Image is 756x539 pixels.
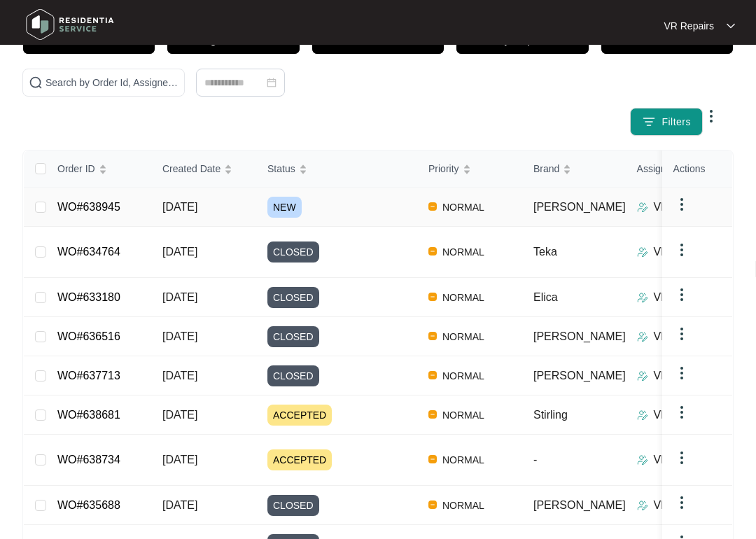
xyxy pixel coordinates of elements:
[637,161,678,176] span: Assignee
[162,246,197,258] span: [DATE]
[654,451,711,468] p: VR Repairs
[673,404,690,421] img: dropdown arrow
[428,410,437,419] img: Vercel Logo
[727,22,735,29] img: dropdown arrow
[57,370,120,381] a: WO#637713
[267,161,295,176] span: Status
[267,495,319,516] span: CLOSED
[57,499,120,511] a: WO#635688
[533,330,626,342] span: [PERSON_NAME]
[267,241,319,262] span: CLOSED
[673,365,690,381] img: dropdown arrow
[673,494,690,511] img: dropdown arrow
[533,246,557,258] span: Teka
[654,367,711,384] p: VR Repairs
[533,370,626,381] span: [PERSON_NAME]
[662,150,732,188] th: Actions
[57,246,120,258] a: WO#634764
[162,291,197,303] span: [DATE]
[428,161,459,176] span: Priority
[533,291,558,303] span: Elica
[673,325,690,342] img: dropdown arrow
[417,150,522,188] th: Priority
[437,451,490,468] span: NORMAL
[437,497,490,514] span: NORMAL
[162,330,197,342] span: [DATE]
[437,407,490,423] span: NORMAL
[654,328,711,345] p: VR Repairs
[45,75,178,90] input: Search by Order Id, Assignee Name, Customer Name, Brand and Model
[162,201,197,213] span: [DATE]
[637,331,648,342] img: Assigner Icon
[533,409,568,421] span: Stirling
[267,197,302,218] span: NEW
[437,367,490,384] span: NORMAL
[642,115,656,129] img: filter icon
[703,108,720,125] img: dropdown arrow
[437,289,490,306] span: NORMAL
[162,370,197,381] span: [DATE]
[437,328,490,345] span: NORMAL
[673,286,690,303] img: dropdown arrow
[46,150,151,188] th: Order ID
[57,409,120,421] a: WO#638681
[267,405,332,426] span: ACCEPTED
[654,199,711,216] p: VR Repairs
[428,247,437,255] img: Vercel Logo
[256,150,417,188] th: Status
[654,497,711,514] p: VR Repairs
[428,202,437,211] img: Vercel Logo
[267,326,319,347] span: CLOSED
[162,454,197,465] span: [DATE]
[673,196,690,213] img: dropdown arrow
[533,201,626,213] span: [PERSON_NAME]
[57,330,120,342] a: WO#636516
[57,291,120,303] a: WO#633180
[664,19,714,33] p: VR Repairs
[637,409,648,421] img: Assigner Icon
[654,289,711,306] p: VR Repairs
[57,454,120,465] a: WO#638734
[637,292,648,303] img: Assigner Icon
[637,246,648,258] img: Assigner Icon
[267,449,332,470] span: ACCEPTED
[162,409,197,421] span: [DATE]
[673,449,690,466] img: dropdown arrow
[162,161,220,176] span: Created Date
[533,454,537,465] span: -
[533,161,559,176] span: Brand
[637,370,648,381] img: Assigner Icon
[428,332,437,340] img: Vercel Logo
[428,500,437,509] img: Vercel Logo
[57,201,120,213] a: WO#638945
[267,287,319,308] span: CLOSED
[654,244,711,260] p: VR Repairs
[673,241,690,258] img: dropdown arrow
[437,244,490,260] span: NORMAL
[522,150,626,188] th: Brand
[637,202,648,213] img: Assigner Icon
[654,407,711,423] p: VR Repairs
[428,455,437,463] img: Vercel Logo
[533,499,626,511] span: [PERSON_NAME]
[162,499,197,511] span: [DATE]
[21,3,119,45] img: residentia service logo
[661,115,691,129] span: Filters
[151,150,256,188] th: Created Date
[637,454,648,465] img: Assigner Icon
[57,161,95,176] span: Order ID
[428,371,437,379] img: Vercel Logo
[267,365,319,386] span: CLOSED
[630,108,703,136] button: filter iconFilters
[428,293,437,301] img: Vercel Logo
[29,76,43,90] img: search-icon
[637,500,648,511] img: Assigner Icon
[437,199,490,216] span: NORMAL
